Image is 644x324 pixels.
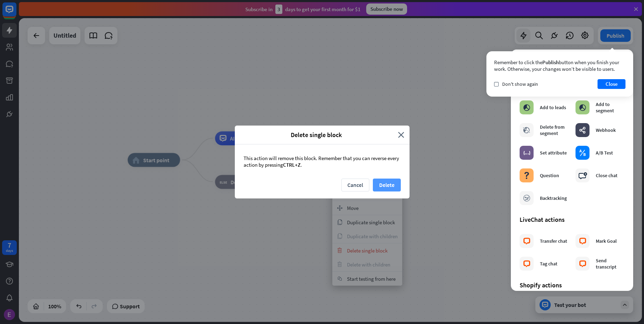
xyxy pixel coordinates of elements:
[578,172,587,179] i: block_close_chat
[540,172,559,179] div: Question
[398,131,404,139] i: close
[523,195,530,202] i: block_backtracking
[540,261,557,267] div: Tag chat
[598,79,625,89] button: Close
[373,179,401,191] button: Delete
[579,238,586,244] i: block_livechat
[520,281,624,289] div: Shopify actions
[596,101,624,114] div: Add to segment
[523,238,530,244] i: block_livechat
[523,172,530,179] i: block_question
[523,149,530,156] i: block_set_attribute
[283,161,301,168] span: CTRL+Z
[579,260,586,267] i: block_livechat
[494,59,625,72] div: Remember to click the button when you finish your work. Otherwise, your changes won’t be visible ...
[341,179,369,191] button: Cancel
[540,238,567,244] div: Transfer chat
[540,195,567,201] div: Backtracking
[235,144,410,179] div: This action will remove this block. Remember that you can reverse every action by pressing .
[596,172,617,179] div: Close chat
[596,127,616,133] div: Webhook
[523,127,530,134] i: block_delete_from_segment
[540,150,567,156] div: Set attribute
[523,104,530,111] i: block_add_to_segment
[596,150,613,156] div: A/B Test
[579,104,586,111] i: block_add_to_segment
[579,149,586,156] i: block_ab_testing
[540,104,566,111] div: Add to leads
[240,131,393,139] span: Delete single block
[542,59,559,66] span: Publish
[6,3,27,24] button: Open LiveChat chat widget
[579,127,586,134] i: webhooks
[523,260,530,267] i: block_livechat
[540,124,569,136] div: Delete from segment
[596,238,617,244] div: Mark Goal
[502,81,538,87] span: Don't show again
[520,216,624,224] div: LiveChat actions
[596,257,624,270] div: Send transcript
